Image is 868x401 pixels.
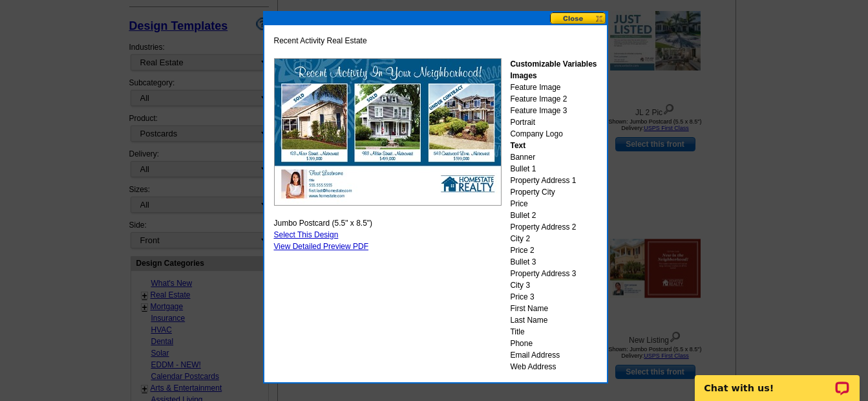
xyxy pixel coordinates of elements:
[510,141,525,150] strong: Text
[274,230,339,239] a: Select This Design
[510,58,597,373] div: Feature Image Feature Image 2 Feature Image 3 Portrait Company Logo Banner Bullet 1 Property Addr...
[274,217,373,229] span: Jumbo Postcard (5.5" x 8.5")
[686,360,868,401] iframe: LiveChat chat widget
[274,242,369,251] a: View Detailed Preview PDF
[274,35,367,47] span: Recent Activity Real Estate
[274,58,502,206] img: GENPJFrealestaterecent_SAMPLE.jpg
[510,60,597,69] strong: Customizable Variables
[510,71,536,80] strong: Images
